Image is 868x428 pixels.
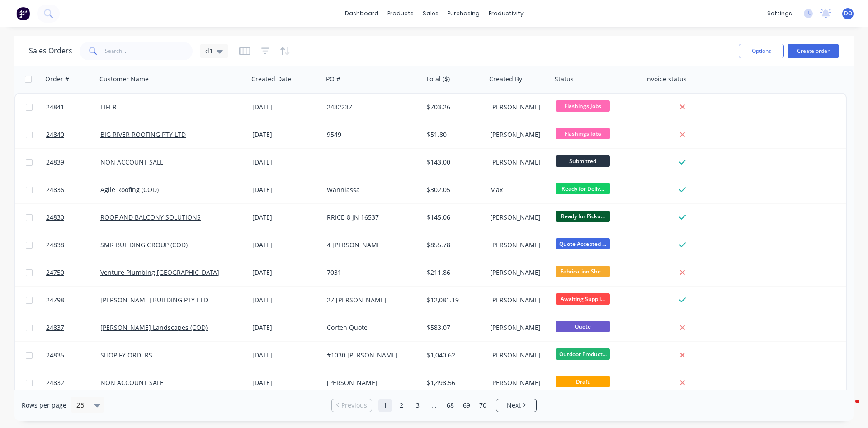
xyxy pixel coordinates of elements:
[327,185,415,194] div: Wanniassa
[788,44,839,58] button: Create order
[556,321,610,332] span: Quote
[46,378,64,387] span: 24832
[427,268,480,277] div: $211.86
[327,213,415,222] div: RRICE-8 JN 16537
[844,9,852,18] span: DO
[46,314,100,341] a: 24837
[327,103,415,112] div: 2432237
[46,158,64,167] span: 24839
[645,75,687,84] div: Invoice status
[443,7,484,20] div: purchasing
[476,399,490,412] a: Page 70
[46,268,64,277] span: 24750
[46,342,100,369] a: 24835
[427,399,441,412] a: Jump forward
[507,401,521,410] span: Next
[46,94,100,121] a: 24841
[327,130,415,139] div: 9549
[100,213,201,221] a: ROOF AND BALCONY SOLUTIONS
[490,185,546,194] div: Max
[427,130,480,139] div: $51.80
[427,185,480,194] div: $302.05
[100,130,186,139] a: BIG RIVER ROOFING PTY LTD
[427,351,480,360] div: $1,040.62
[327,351,415,360] div: #1030 [PERSON_NAME]
[427,378,480,387] div: $1,498.56
[252,323,320,332] div: [DATE]
[490,378,546,387] div: [PERSON_NAME]
[556,155,610,167] span: Submitted
[46,176,100,203] a: 24836
[490,351,546,360] div: [PERSON_NAME]
[490,323,546,332] div: [PERSON_NAME]
[490,268,546,277] div: [PERSON_NAME]
[252,185,320,194] div: [DATE]
[22,401,66,410] span: Rows per page
[46,130,64,139] span: 24840
[46,296,64,305] span: 24798
[427,323,480,332] div: $583.07
[556,266,610,277] span: Fabrication She...
[378,399,392,412] a: Page 1 is your current page
[252,213,320,222] div: [DATE]
[556,348,610,360] span: Outdoor Product...
[427,213,480,222] div: $145.06
[496,401,536,410] a: Next page
[556,183,610,194] span: Ready for Deliv...
[100,240,188,249] a: SMR BUILDING GROUP (COD)
[252,240,320,249] div: [DATE]
[99,75,149,84] div: Customer Name
[205,46,213,56] span: d1
[16,7,30,20] img: Factory
[332,401,372,410] a: Previous page
[555,75,574,84] div: Status
[252,296,320,305] div: [DATE]
[252,351,320,360] div: [DATE]
[105,42,193,60] input: Search...
[46,185,64,194] span: 24836
[252,130,320,139] div: [DATE]
[340,7,383,20] a: dashboard
[46,231,100,259] a: 24838
[490,240,546,249] div: [PERSON_NAME]
[251,75,291,84] div: Created Date
[327,240,415,249] div: 4 [PERSON_NAME]
[763,7,797,20] div: settings
[46,103,64,112] span: 24841
[556,128,610,139] span: Flashings Jobs
[100,296,208,304] a: [PERSON_NAME] BUILDING PTY LTD
[427,158,480,167] div: $143.00
[46,369,100,396] a: 24832
[556,293,610,305] span: Awaiting Suppli...
[100,268,219,277] a: Venture Plumbing [GEOGRAPHIC_DATA]
[100,185,159,194] a: Agile Roofing (COD)
[29,47,72,55] h1: Sales Orders
[100,323,208,332] a: [PERSON_NAME] Landscapes (COD)
[252,268,320,277] div: [DATE]
[46,323,64,332] span: 24837
[46,213,64,222] span: 24830
[46,121,100,148] a: 24840
[490,130,546,139] div: [PERSON_NAME]
[490,213,546,222] div: [PERSON_NAME]
[490,103,546,112] div: [PERSON_NAME]
[427,240,480,249] div: $855.78
[327,268,415,277] div: 7031
[556,238,610,249] span: Quote Accepted ...
[100,103,117,111] a: EIFER
[484,7,528,20] div: productivity
[443,399,457,412] a: Page 68
[341,401,367,410] span: Previous
[252,158,320,167] div: [DATE]
[556,100,610,112] span: Flashings Jobs
[46,240,64,249] span: 24838
[460,399,473,412] a: Page 69
[46,259,100,286] a: 24750
[556,211,610,222] span: Ready for Picku...
[46,149,100,176] a: 24839
[490,296,546,305] div: [PERSON_NAME]
[395,399,408,412] a: Page 2
[252,378,320,387] div: [DATE]
[326,75,340,84] div: PO #
[418,7,443,20] div: sales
